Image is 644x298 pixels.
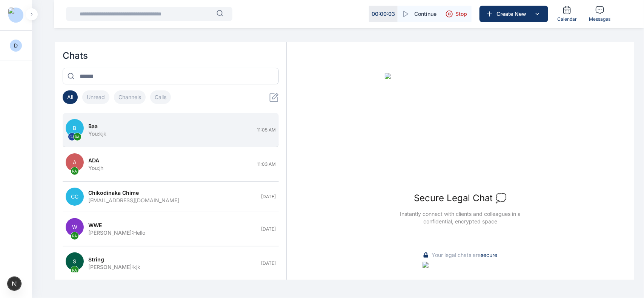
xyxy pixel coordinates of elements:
button: Continue [398,6,441,22]
button: Channels [114,90,146,104]
h2: Chats [63,50,279,62]
span: [DATE] [261,226,276,232]
p: 00 : 00 : 03 [372,10,395,18]
a: Messages [586,3,613,25]
button: CCChikodinaka Chime[EMAIL_ADDRESS][DOMAIN_NAME][DATE] [63,182,279,212]
span: string [88,256,104,263]
span: You : [88,130,99,137]
span: [PERSON_NAME] : [88,264,133,270]
span: CC [66,188,84,206]
button: D [10,40,22,52]
span: Instantly connect with clients and colleagues in a confidential, encrypted space [388,210,533,225]
span: 11:05 AM [257,127,276,133]
span: S [66,252,84,270]
span: [DATE] [261,260,276,266]
span: Chikodinaka Chime [88,189,139,197]
button: Calls [150,90,171,104]
img: No Open Chat [385,73,536,186]
button: Create New [480,6,548,22]
button: SRAstring[PERSON_NAME]:kjk[DATE] [63,246,279,281]
div: Hello [88,229,257,237]
span: RA [71,266,78,274]
span: Continue [414,10,437,18]
span: You : [88,165,99,171]
span: A [66,153,84,171]
span: [DATE] [261,194,276,200]
span: ADA [88,157,99,164]
span: baa [88,122,98,130]
a: Calendar [554,3,580,25]
button: All [63,90,78,104]
span: Messages [589,16,610,22]
span: Calendar [557,16,577,22]
span: Stop [455,10,467,18]
span: B [66,119,84,137]
span: Create New [493,10,533,18]
button: Unread [82,90,109,104]
span: Your legal chats are [432,251,497,259]
span: OJ [68,133,76,141]
span: WWE [88,222,102,229]
div: kjk [88,130,252,138]
span: RA [71,232,78,240]
button: Logo [6,9,26,21]
h3: Secure Legal Chat 💭 [414,192,507,204]
span: W [66,218,84,236]
div: [EMAIL_ADDRESS][DOMAIN_NAME] [88,197,257,204]
img: digitsLaw logo [423,262,498,269]
div: kjk [88,263,257,271]
span: RA [71,167,78,175]
span: RA [74,133,81,141]
div: jh [88,164,252,172]
span: [PERSON_NAME] : [88,229,133,236]
img: Logo [8,8,23,23]
button: BOJRAbaaYou:kjk11:05 AM [63,113,279,147]
button: WRAWWE[PERSON_NAME]:Hello[DATE] [63,212,279,246]
button: Stop [441,6,472,22]
a: secure [481,252,497,258]
button: ARAADAYou:jh11:03 AM [63,147,279,182]
span: 11:03 AM [257,161,276,167]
